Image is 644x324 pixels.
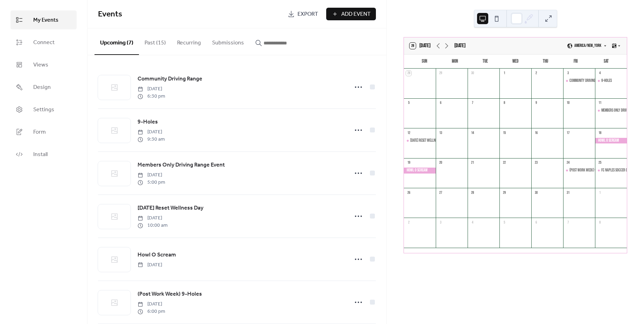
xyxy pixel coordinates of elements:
[502,100,507,106] div: 8
[595,78,627,84] div: 9-Holes
[138,290,202,299] a: (Post Work Week) 9-Holes
[502,220,507,225] div: 5
[138,75,202,84] a: Community Driving Range
[138,161,225,170] a: Members Only Driving Range Event
[33,16,58,24] span: My Events
[10,78,77,97] a: Design
[563,168,595,174] div: (Post Work Week) 9-Holes
[470,160,475,165] div: 21
[470,220,475,225] div: 4
[206,28,250,54] button: Submissions
[591,55,621,69] div: Sat
[502,190,507,195] div: 29
[33,128,46,136] span: Form
[502,160,507,165] div: 22
[406,130,411,135] div: 12
[597,100,602,106] div: 11
[533,130,539,135] div: 16
[138,118,158,127] a: 9-Holes
[341,10,371,19] span: Add Event
[597,160,602,165] div: 25
[502,71,507,76] div: 1
[470,100,475,106] div: 7
[574,44,601,48] span: America/New_York
[33,106,54,114] span: Settings
[440,55,470,69] div: Mon
[533,190,539,195] div: 30
[438,130,443,135] div: 13
[326,8,376,20] button: Add Event
[406,160,411,165] div: 19
[438,100,443,106] div: 6
[502,130,507,135] div: 15
[470,130,475,135] div: 14
[138,75,202,83] span: Community Driving Range
[597,190,602,195] div: 1
[533,71,539,76] div: 2
[454,42,465,50] div: [DATE]
[597,71,602,76] div: 4
[533,160,539,165] div: 23
[10,55,77,74] a: Views
[138,136,165,143] span: 9:30 am
[533,100,539,106] div: 9
[438,220,443,225] div: 3
[410,138,445,144] div: [DATE] Reset Wellness Day
[438,160,443,165] div: 20
[406,71,411,76] div: 28
[138,171,165,179] span: [DATE]
[33,150,48,159] span: Install
[601,78,612,84] div: 9-Holes
[531,55,561,69] div: Thu
[10,145,77,164] a: Install
[565,220,570,225] div: 7
[171,28,206,54] button: Recurring
[297,10,318,19] span: Export
[138,251,176,259] span: Howl O Scream
[565,190,570,195] div: 31
[569,78,604,84] div: Community Driving Range
[406,190,411,195] div: 26
[563,78,595,84] div: Community Driving Range
[138,85,165,93] span: [DATE]
[565,160,570,165] div: 24
[595,138,627,144] div: Howl O Scream
[565,100,570,106] div: 10
[10,10,77,29] a: My Events
[597,220,602,225] div: 8
[138,179,165,186] span: 5:00 pm
[565,71,570,76] div: 3
[406,220,411,225] div: 2
[282,8,323,20] a: Export
[138,301,165,308] span: [DATE]
[404,168,436,174] div: Howl O Scream
[138,308,165,315] span: 6:00 pm
[597,130,602,135] div: 18
[595,168,627,174] div: FC Naples Soccer Game
[500,55,530,69] div: Wed
[10,100,77,119] a: Settings
[404,138,436,144] div: Sunday Reset Wellness Day
[565,130,570,135] div: 17
[139,28,171,54] button: Past (15)
[406,100,411,106] div: 5
[138,222,168,229] span: 10:00 am
[138,93,165,100] span: 6:30 pm
[595,108,627,114] div: Members Only Driving Range Event
[98,7,122,22] span: Events
[138,128,165,136] span: [DATE]
[33,38,55,47] span: Connect
[601,168,633,174] div: FC Naples Soccer Game
[33,83,51,92] span: Design
[569,168,605,174] div: (Post Work Week) 9-Holes
[407,41,433,51] button: 28[DATE]
[138,214,168,222] span: [DATE]
[138,204,203,213] a: [DATE] Reset Wellness Day
[94,28,139,55] button: Upcoming (7)
[409,55,440,69] div: Sun
[138,204,203,212] span: [DATE] Reset Wellness Day
[438,190,443,195] div: 27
